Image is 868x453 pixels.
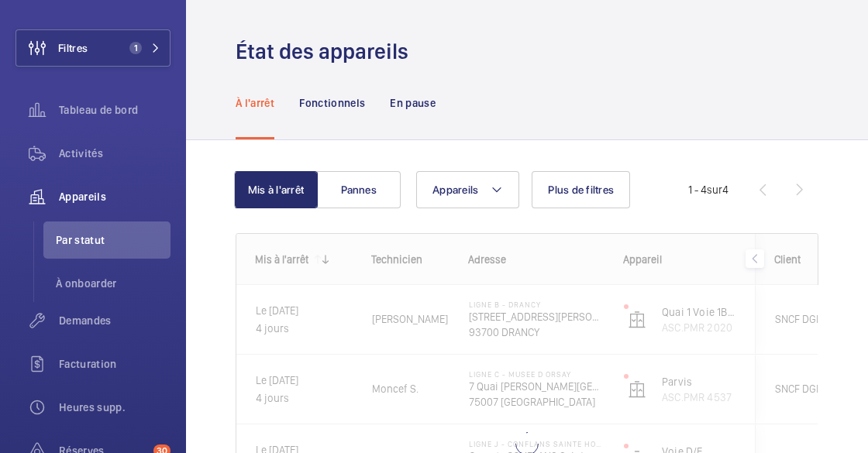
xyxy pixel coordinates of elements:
h1: État des appareils [236,37,418,66]
p: À l'arrêt [236,95,274,111]
button: Appareils [416,171,519,208]
span: 1 - 4 4 [688,184,728,195]
span: Tableau de bord [59,102,170,118]
span: Appareils [432,184,478,196]
span: Activités [59,146,170,161]
p: En pause [390,95,436,111]
span: 1 [129,42,142,54]
button: Plus de filtres [532,171,630,208]
button: Pannes [317,171,401,208]
span: Heures supp. [59,400,170,415]
span: Par statut [56,232,170,248]
span: Plus de filtres [548,184,614,196]
span: À onboarder [56,276,170,291]
p: Fonctionnels [299,95,365,111]
span: Demandes [59,313,170,328]
button: Mis à l'arrêt [234,171,318,208]
button: Filtres1 [15,29,170,67]
span: sur [707,184,722,196]
span: Appareils [59,189,170,204]
span: Facturation [59,356,170,372]
span: Filtres [58,40,88,56]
